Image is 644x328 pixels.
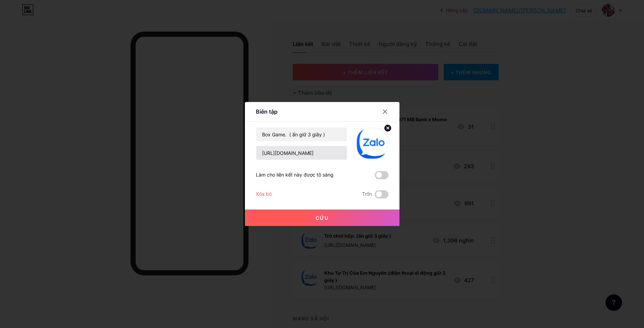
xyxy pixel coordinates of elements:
[245,210,399,226] button: Cứu
[256,127,347,141] input: Tiêu đề
[256,108,278,115] font: Biên tập
[355,127,388,160] img: liên kết_hình thu nhỏ
[256,172,334,178] font: Làm cho liên kết này được tô sáng
[256,191,272,197] font: Xóa bỏ
[316,215,329,221] font: Cứu
[362,191,372,197] font: Trốn
[256,146,347,160] input: URL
